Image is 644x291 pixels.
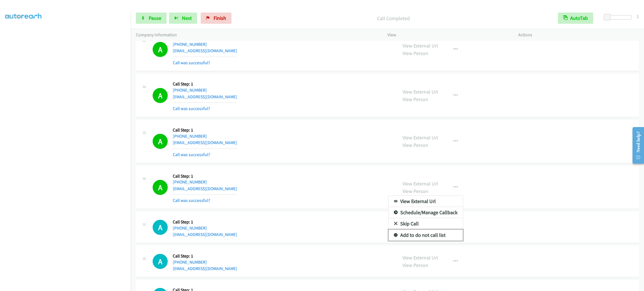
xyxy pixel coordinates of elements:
[153,220,168,235] h1: A
[628,123,644,168] iframe: Resource Center
[389,230,463,241] a: Add to do not call list
[153,254,168,269] div: The call is yet to be attempted
[153,220,168,235] div: The call is yet to be attempted
[5,25,131,290] iframe: To enrich screen reader interactions, please activate Accessibility in Grammarly extension settings
[5,13,22,19] a: My Lists
[389,196,463,207] a: View External Url
[389,207,463,218] a: Schedule/Manage Callback
[153,254,168,269] h1: A
[389,218,463,229] a: Skip Call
